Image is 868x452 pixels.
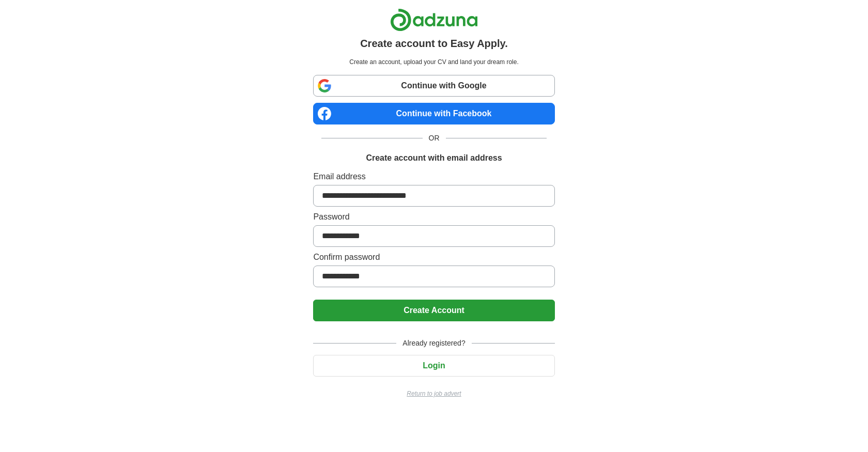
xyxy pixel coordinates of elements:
span: Already registered? [396,338,471,349]
a: Continue with Facebook [313,103,554,124]
p: Create an account, upload your CV and land your dream role. [315,57,552,67]
button: Login [313,355,554,377]
a: Return to job advert [313,389,554,398]
button: Create Account [313,300,554,321]
span: OR [423,133,446,144]
a: Login [313,361,554,370]
label: Confirm password [313,251,554,263]
h1: Create account to Easy Apply. [360,36,508,51]
img: Adzuna logo [390,8,478,32]
a: Continue with Google [313,75,554,97]
label: Email address [313,170,554,183]
label: Password [313,211,554,223]
h1: Create account with email address [366,152,502,164]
